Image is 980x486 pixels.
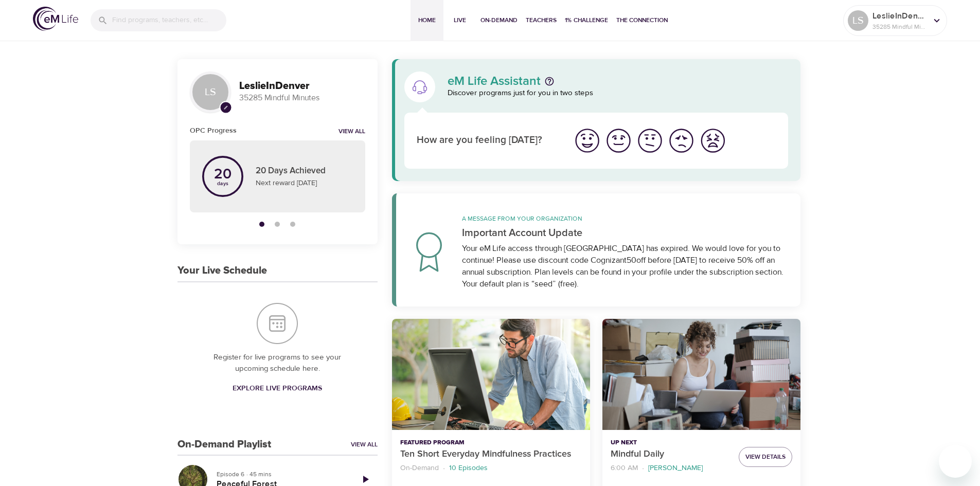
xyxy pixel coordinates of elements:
[848,10,868,31] div: LS
[448,75,541,87] p: eM Life Assistant
[392,319,590,430] button: Ten Short Everyday Mindfulness Practices
[616,15,668,26] span: The Connection
[666,125,697,156] button: I'm feeling bad
[112,9,226,31] input: Find programs, teachers, etc...
[190,125,237,136] h6: OPC Progress
[462,214,789,223] p: A message from your organization
[239,92,365,104] p: 35285 Mindful Minutes
[611,447,730,461] p: Mindful Daily
[697,125,728,156] button: I'm feeling worst
[611,438,730,447] p: Up Next
[462,243,789,290] div: Your eM Life access through [GEOGRAPHIC_DATA] has expired. We would love for you to continue! Ple...
[611,463,638,474] p: 6:00 AM
[338,128,365,136] a: View all notifications
[872,10,927,22] p: LeslieInDenver
[198,352,357,375] p: Register for live programs to see your upcoming schedule here.
[239,80,365,92] h3: LeslieInDenver
[745,452,786,462] span: View Details
[33,7,78,31] img: logo
[526,15,557,26] span: Teachers
[634,125,666,156] button: I'm feeling ok
[667,127,696,155] img: bad
[648,463,703,474] p: [PERSON_NAME]
[177,439,271,451] h3: On-Demand Playlist
[351,440,378,449] a: View All
[573,127,601,155] img: great
[400,447,582,461] p: Ten Short Everyday Mindfulness Practices
[400,438,582,447] p: Featured Program
[190,71,231,113] div: LS
[256,165,353,178] p: 20 Days Achieved
[443,461,445,475] li: ·
[412,79,428,95] img: eM Life Assistant
[177,265,267,277] h3: Your Live Schedule
[448,87,789,99] p: Discover programs just for you in two steps
[872,22,927,31] p: 35285 Mindful Minutes
[603,125,634,156] button: I'm feeling good
[611,461,730,475] nav: breadcrumb
[214,167,231,182] p: 20
[480,15,518,26] span: On-Demand
[565,15,608,26] span: 1% Challenge
[636,127,664,155] img: ok
[256,178,353,189] p: Next reward [DATE]
[602,319,800,430] button: Mindful Daily
[699,127,727,155] img: worst
[604,127,633,155] img: good
[233,382,322,395] span: Explore Live Programs
[257,303,298,344] img: Your Live Schedule
[214,182,231,186] p: days
[448,15,472,26] span: Live
[739,447,792,467] button: View Details
[217,470,345,479] p: Episode 6 · 45 mins
[228,379,326,398] a: Explore Live Programs
[939,445,972,478] iframe: Button to launch messaging window
[462,225,789,241] p: Important Account Update
[449,463,488,474] p: 10 Episodes
[642,461,644,475] li: ·
[417,133,559,148] p: How are you feeling [DATE]?
[572,125,603,156] button: I'm feeling great
[400,461,582,475] nav: breadcrumb
[415,15,439,26] span: Home
[400,463,439,474] p: On-Demand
